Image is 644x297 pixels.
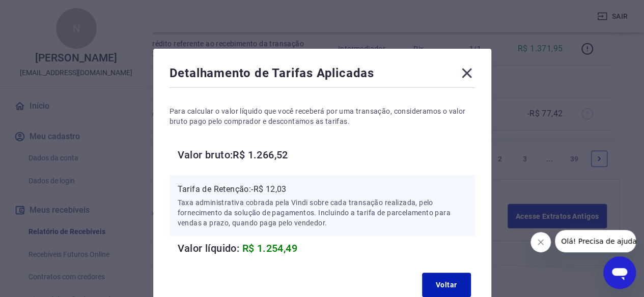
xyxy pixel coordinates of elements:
iframe: Botão para abrir a janela de mensagens [603,256,636,289]
iframe: Fechar mensagem [530,232,551,252]
span: R$ 1.254,49 [242,242,297,254]
p: Para calcular o valor líquido que você receberá por uma transação, consideramos o valor bruto pag... [170,106,475,126]
button: Voltar [422,273,471,297]
p: Taxa administrativa cobrada pela Vindi sobre cada transação realizada, pelo fornecimento da soluç... [178,197,467,228]
h6: Valor líquido: [178,240,475,256]
div: Detalhamento de Tarifas Aplicadas [170,65,475,85]
iframe: Mensagem da empresa [555,230,636,252]
p: Tarifa de Retenção: -R$ 12,03 [178,183,467,195]
span: Olá! Precisa de ajuda? [6,7,86,15]
h6: Valor bruto: R$ 1.266,52 [178,147,475,163]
